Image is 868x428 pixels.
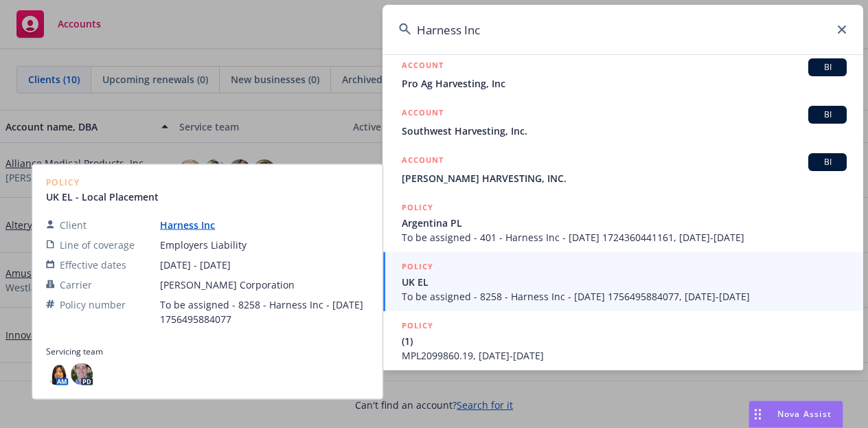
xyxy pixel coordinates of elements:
[382,193,863,252] a: POLICYArgentina PLTo be assigned - 401 - Harness Inc - [DATE] 1724360441161, [DATE]-[DATE]
[749,401,843,428] button: Nova Assist
[402,275,847,289] span: UK EL
[402,171,847,185] span: [PERSON_NAME] HARVESTING, INC.
[382,311,863,370] a: POLICY(1)MPL2099860.19, [DATE]-[DATE]
[402,260,433,273] h5: POLICY
[382,5,863,54] input: Search...
[402,289,847,304] span: To be assigned - 8258 - Harness Inc - [DATE] 1756495884077, [DATE]-[DATE]
[814,61,841,74] span: BI
[402,106,444,122] h5: ACCOUNT
[402,76,847,91] span: Pro Ag Harvesting, Inc
[382,146,863,193] a: ACCOUNTBI[PERSON_NAME] HARVESTING, INC.
[382,252,863,311] a: POLICYUK ELTo be assigned - 8258 - Harness Inc - [DATE] 1756495884077, [DATE]-[DATE]
[814,156,841,168] span: BI
[382,98,863,146] a: ACCOUNTBISouthwest Harvesting, Inc.
[402,124,847,138] span: Southwest Harvesting, Inc.
[402,216,847,230] span: Argentina PL
[777,408,832,420] span: Nova Assist
[749,401,766,427] div: Drag to move
[402,319,433,333] h5: POLICY
[814,109,841,121] span: BI
[402,153,444,170] h5: ACCOUNT
[402,230,847,245] span: To be assigned - 401 - Harness Inc - [DATE] 1724360441161, [DATE]-[DATE]
[402,334,847,348] span: (1)
[402,348,847,363] span: MPL2099860.19, [DATE]-[DATE]
[402,201,433,214] h5: POLICY
[382,51,863,98] a: ACCOUNTBIPro Ag Harvesting, Inc
[402,58,444,75] h5: ACCOUNT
